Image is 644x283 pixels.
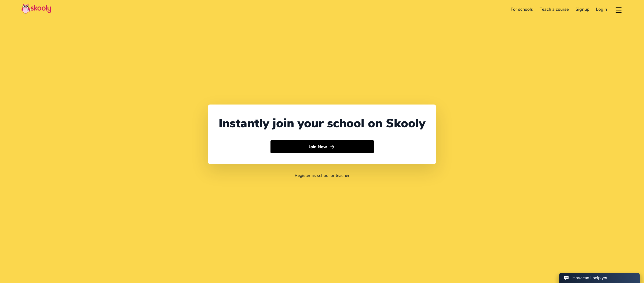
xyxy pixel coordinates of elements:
a: Teach a course [536,5,572,14]
a: For schools [507,5,536,14]
a: Login [593,5,611,14]
button: menu outline [615,5,623,14]
button: Join Nowarrow forward outline [270,140,374,154]
a: Signup [572,5,593,14]
img: Skooly [21,3,51,14]
ion-icon: arrow forward outline [330,144,335,150]
a: Register as school or teacher [295,173,350,178]
div: Instantly join your school on Skooly [219,115,425,132]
